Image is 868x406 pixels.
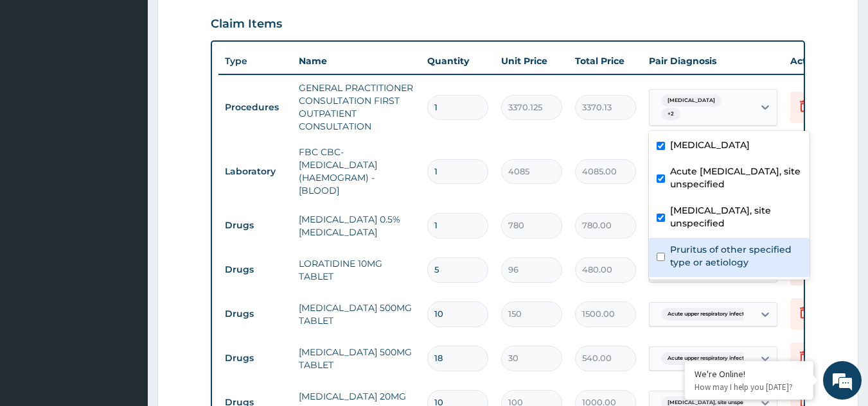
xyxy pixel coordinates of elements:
[569,48,642,74] th: Total Price
[670,139,750,151] label: [MEDICAL_DATA]
[211,17,282,31] h3: Claim Items
[218,160,292,183] td: Laboratory
[661,108,680,121] span: + 2
[784,48,848,74] th: Actions
[670,165,802,190] label: Acute [MEDICAL_DATA], site unspecified
[292,139,421,203] td: FBC CBC-[MEDICAL_DATA] (HAEMOGRAM) - [BLOOD]
[211,6,242,37] div: Minimize live chat window
[695,368,804,380] div: We're Online!
[292,48,421,74] th: Name
[661,94,722,107] span: [MEDICAL_DATA]
[292,339,421,378] td: [MEDICAL_DATA] 500MG TABLET
[24,64,52,96] img: d_794563401_company_1708531726252_794563401
[218,346,292,370] td: Drugs
[292,295,421,334] td: [MEDICAL_DATA] 500MG TABLET
[292,251,421,289] td: LORATIDINE 10MG TABLET
[661,308,754,321] span: Acute upper respiratory infect...
[218,49,292,73] th: Type
[495,48,569,74] th: Unit Price
[670,204,802,230] label: [MEDICAL_DATA], site unspecified
[661,352,754,365] span: Acute upper respiratory infect...
[218,258,292,282] td: Drugs
[642,48,784,74] th: Pair Diagnosis
[75,121,177,251] span: We're online!
[292,207,421,245] td: [MEDICAL_DATA] 0.5% [MEDICAL_DATA]
[218,96,292,119] td: Procedures
[421,48,495,74] th: Quantity
[6,270,245,315] textarea: Type your message and hit 'Enter'
[670,243,802,269] label: Pruritus of other specified type or aetiology
[695,382,804,393] p: How may I help you today?
[292,75,421,139] td: GENERAL PRACTITIONER CONSULTATION FIRST OUTPATIENT CONSULTATION
[218,214,292,237] td: Drugs
[67,72,216,89] div: Chat with us now
[218,302,292,326] td: Drugs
